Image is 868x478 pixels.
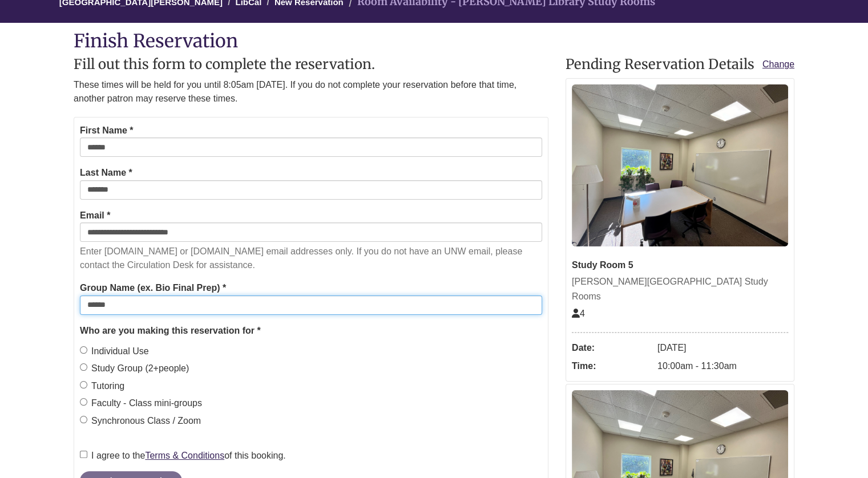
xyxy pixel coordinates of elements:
input: Faculty - Class mini-groups [80,398,87,406]
span: The capacity of this space [572,309,585,318]
p: Enter [DOMAIN_NAME] or [DOMAIN_NAME] email addresses only. If you do not have an UNW email, pleas... [80,245,542,272]
input: Study Group (2+people) [80,363,87,371]
dt: Date: [572,339,652,357]
label: Last Name * [80,165,132,180]
dd: 10:00am - 11:30am [657,357,788,375]
label: Study Group (2+people) [80,361,189,376]
div: Study Room 5 [572,258,788,273]
input: I agree to theTerms & Conditionsof this booking. [80,451,87,458]
label: Individual Use [80,344,149,359]
h2: Pending Reservation Details [566,57,794,72]
h2: Fill out this form to complete the reservation. [74,57,548,72]
dt: Time: [572,357,652,375]
label: I agree to the of this booking. [80,448,286,463]
input: Synchronous Class / Zoom [80,416,87,423]
a: Change [762,57,794,72]
img: Study Room 5 [572,84,788,246]
h1: Finish Reservation [74,31,794,51]
p: These times will be held for you until 8:05am [DATE]. If you do not complete your reservation bef... [74,78,548,106]
input: Tutoring [80,381,87,388]
label: Tutoring [80,379,124,394]
label: Group Name (ex. Bio Final Prep) * [80,281,226,295]
label: Email * [80,208,110,223]
label: Synchronous Class / Zoom [80,414,201,428]
div: [PERSON_NAME][GEOGRAPHIC_DATA] Study Rooms [572,274,788,303]
input: Individual Use [80,346,87,354]
legend: Who are you making this reservation for * [80,323,542,338]
label: Faculty - Class mini-groups [80,396,202,411]
label: First Name * [80,123,133,138]
a: Terms & Conditions [145,451,224,460]
dd: [DATE] [657,339,788,357]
